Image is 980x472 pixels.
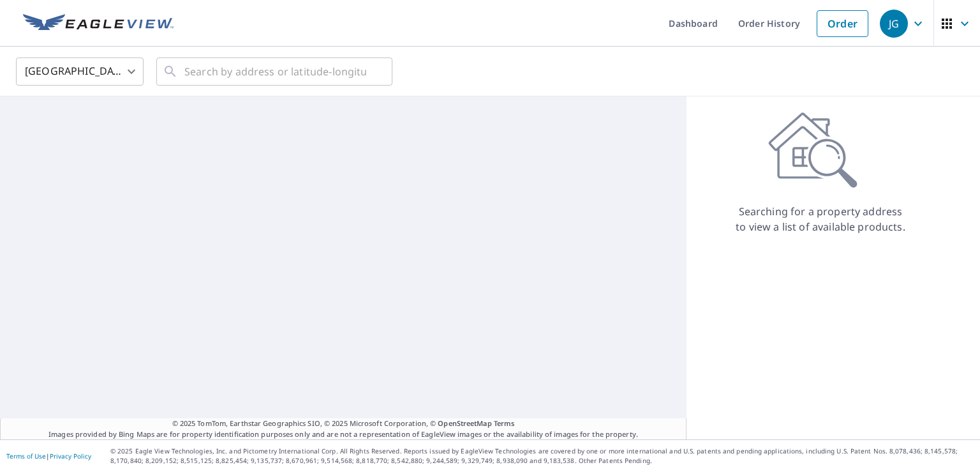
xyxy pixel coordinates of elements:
img: EV Logo [23,14,174,33]
p: © 2025 Eagle View Technologies, Inc. and Pictometry International Corp. All Rights Reserved. Repo... [110,446,974,466]
div: [GEOGRAPHIC_DATA] [16,54,144,89]
a: Privacy Policy [50,452,91,461]
div: JG [880,10,908,38]
a: OpenStreetMap [438,418,491,428]
a: Order [817,10,868,37]
input: Search by address or latitude-longitude [184,54,366,89]
a: Terms of Use [6,452,46,461]
p: | [6,452,91,460]
p: Searching for a property address to view a list of available products. [735,204,906,234]
a: Terms [494,418,515,428]
span: © 2025 TomTom, Earthstar Geographics SIO, © 2025 Microsoft Corporation, © [172,418,515,429]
